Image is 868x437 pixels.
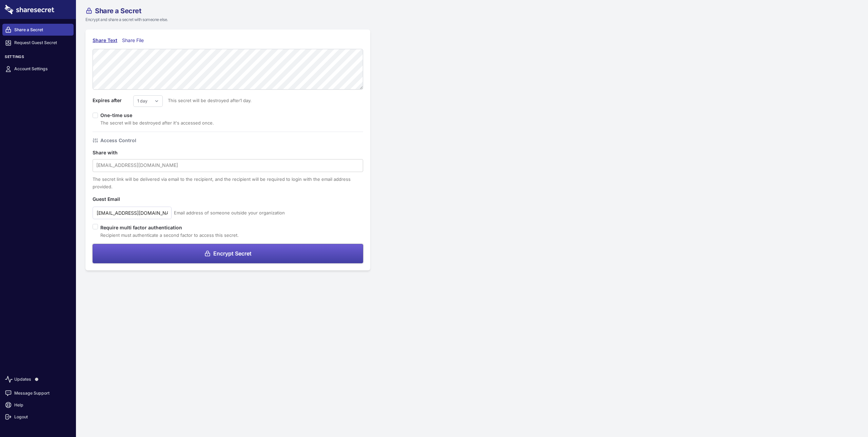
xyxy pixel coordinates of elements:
p: Encrypt and share a secret with someone else. [85,17,408,23]
a: Share a Secret [2,24,74,36]
label: One-time use [100,112,137,118]
div: Share File [122,37,147,44]
label: Require multi factor authentication [100,224,239,231]
label: Expires after [93,97,133,104]
span: The secret link will be delivered via email to the recipient, and the recipient will be required ... [93,176,351,189]
a: Account Settings [2,63,74,75]
a: Message Support [2,387,74,399]
a: Logout [2,411,74,423]
div: Share Text [93,37,117,44]
h4: Access Control [100,137,136,144]
span: This secret will be destroyed after 1 day . [163,97,252,104]
span: Encrypt Secret [213,251,252,256]
label: Guest Email [93,195,133,203]
span: Share a Secret [95,7,141,14]
span: Email address of someone outside your organization [174,209,285,216]
div: The secret will be destroyed after it's accessed once. [100,119,214,127]
span: Recipient must authenticate a second factor to access this secret. [100,232,239,238]
button: Encrypt Secret [93,244,363,263]
input: guest@example.com [93,207,172,219]
a: Updates [2,372,74,387]
label: Share with [93,149,133,156]
a: Request Guest Secret [2,37,74,49]
a: Help [2,399,74,411]
h3: Settings [2,55,74,62]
